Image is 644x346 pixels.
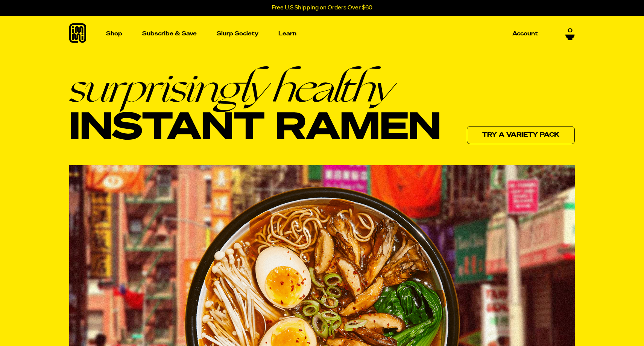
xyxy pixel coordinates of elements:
[275,16,299,52] a: Learn
[272,5,372,11] p: Free U.S Shipping on Orders Over $60
[214,28,261,40] a: Slurp Society
[217,31,258,37] p: Slurp Society
[565,27,575,40] a: 0
[139,28,200,40] a: Subscribe & Save
[278,31,296,37] p: Learn
[69,67,441,149] h1: Instant Ramen
[512,31,538,37] p: Account
[103,16,541,52] nav: Main navigation
[568,27,573,34] span: 0
[69,67,441,108] em: surprisingly healthy
[103,16,125,52] a: Shop
[142,31,197,37] p: Subscribe & Save
[106,31,122,37] p: Shop
[509,28,541,40] a: Account
[467,126,575,144] a: Try a variety pack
